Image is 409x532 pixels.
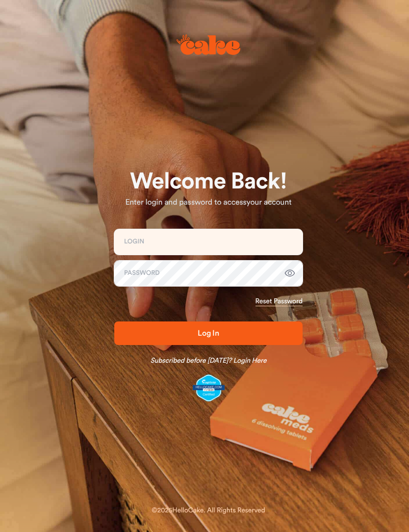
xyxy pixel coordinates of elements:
span: Log In [198,329,219,337]
a: Subscribed before [DATE]? Login Here [151,356,267,366]
h1: Welcome Back! [114,170,303,193]
a: Reset Password [256,296,303,306]
div: © 2025 HelloCake. All Rights Reserved [152,505,265,515]
button: Log In [114,321,303,345]
p: Enter login and password to access your account [114,197,303,209]
img: legit-script-certified.png [193,374,225,402]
